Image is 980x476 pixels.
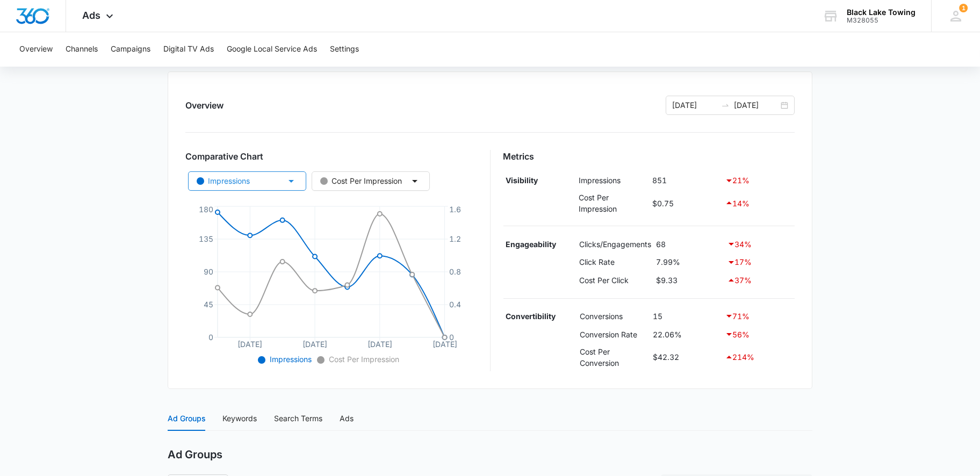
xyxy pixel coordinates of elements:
[577,325,650,343] td: Conversion Rate
[654,253,724,271] td: 7.99%
[82,10,100,21] span: Ads
[320,175,402,187] div: Cost Per Impression
[672,99,717,111] input: Start date
[185,150,477,163] h3: Comparative Chart
[506,176,538,185] strong: Visibility
[721,101,730,110] span: swap-right
[199,204,213,213] tspan: 180
[506,240,556,249] strong: Engageability
[274,413,322,424] div: Search Terms
[197,175,250,187] div: Impressions
[576,189,650,217] td: Cost Per Impression
[503,150,795,163] h3: Metrics
[449,300,461,309] tspan: 0.4
[208,333,213,342] tspan: 0
[650,171,722,190] td: 851
[727,274,792,287] div: 37 %
[163,32,214,67] button: Digital TV Ads
[449,204,461,213] tspan: 1.6
[959,4,968,12] span: 1
[188,171,306,191] button: Impressions
[577,235,654,253] td: Clicks/Engagements
[650,325,722,343] td: 22.06%
[199,234,213,243] tspan: 135
[330,32,359,67] button: Settings
[449,234,461,243] tspan: 1.2
[725,328,792,341] div: 56 %
[312,171,430,191] button: Cost Per Impression
[725,351,792,364] div: 214 %
[506,312,556,321] strong: Convertibility
[449,267,461,276] tspan: 0.8
[847,17,916,24] div: account id
[204,300,213,309] tspan: 45
[449,333,454,342] tspan: 0
[725,174,792,187] div: 21 %
[227,32,317,67] button: Google Local Service Ads
[327,355,399,364] span: Cost Per Impression
[185,99,224,112] h2: Overview
[654,271,724,290] td: $9.33
[734,99,779,111] input: End date
[725,197,792,210] div: 14 %
[725,309,792,322] div: 71 %
[168,448,222,461] h2: Ad Groups
[237,339,262,348] tspan: [DATE]
[168,413,205,424] div: Ad Groups
[721,101,730,110] span: to
[302,339,327,348] tspan: [DATE]
[576,171,650,190] td: Impressions
[727,256,792,269] div: 17 %
[577,307,650,326] td: Conversions
[577,343,650,371] td: Cost Per Conversion
[111,32,150,67] button: Campaigns
[340,413,354,424] div: Ads
[268,355,312,364] span: Impressions
[650,189,722,217] td: $0.75
[19,32,53,67] button: Overview
[367,339,392,348] tspan: [DATE]
[847,8,916,17] div: account name
[650,343,722,371] td: $42.32
[650,307,722,326] td: 15
[66,32,98,67] button: Channels
[959,4,968,12] div: notifications count
[222,413,257,424] div: Keywords
[577,253,654,271] td: Click Rate
[654,235,724,253] td: 68
[577,271,654,290] td: Cost Per Click
[204,267,213,276] tspan: 90
[433,339,457,348] tspan: [DATE]
[727,237,792,250] div: 34 %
